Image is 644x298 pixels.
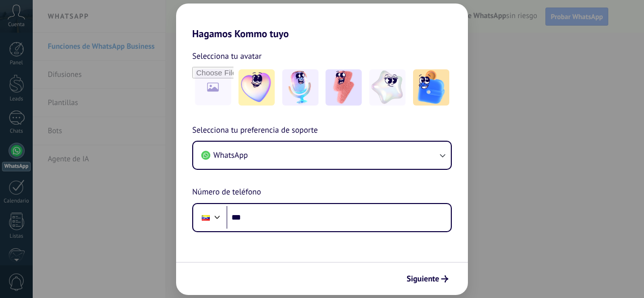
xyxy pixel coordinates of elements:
[326,69,362,106] img: -3.jpeg
[196,207,215,228] div: Venezuela: + 58
[369,69,406,106] img: -4.jpeg
[238,69,275,106] img: -1.jpeg
[413,69,449,106] img: -5.jpeg
[193,142,451,169] button: WhatsApp
[213,150,248,160] span: WhatsApp
[282,69,318,106] img: -2.jpeg
[192,186,261,199] span: Número de teléfono
[176,4,468,40] h2: Hagamos Kommo tuyo
[407,275,439,282] span: Siguiente
[192,124,318,137] span: Selecciona tu preferencia de soporte
[402,270,453,287] button: Siguiente
[192,50,262,63] span: Selecciona tu avatar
